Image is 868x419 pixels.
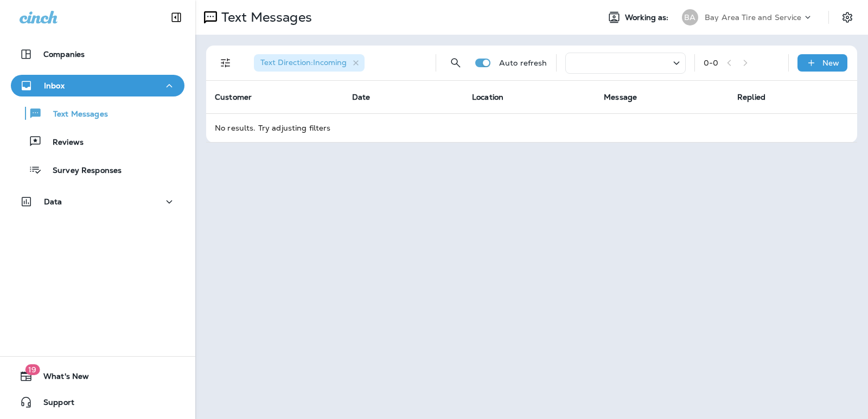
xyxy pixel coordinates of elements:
span: Text Direction : Incoming [260,57,347,67]
span: Message [604,92,637,102]
button: Inbox [11,75,184,96]
button: Companies [11,43,184,65]
p: New [822,59,839,67]
button: Text Messages [11,102,184,125]
span: Date [352,92,371,102]
p: Inbox [44,81,65,90]
p: Companies [43,50,85,59]
td: No results. Try adjusting filters [206,113,857,142]
button: Filters [215,52,237,74]
span: Customer [215,92,252,102]
div: 0 - 0 [704,59,718,67]
div: Text Direction:Incoming [254,54,365,72]
button: 19What's New [11,365,184,387]
button: Settings [838,8,857,27]
p: Text Messages [217,9,312,25]
div: BA [682,9,698,25]
button: Search Messages [445,52,467,74]
p: Text Messages [42,109,108,120]
button: Survey Responses [11,158,184,181]
p: Survey Responses [42,166,122,176]
span: Location [472,92,503,102]
span: What's New [33,372,89,385]
span: 19 [25,364,40,375]
span: Replied [737,92,765,102]
span: Working as: [625,13,671,22]
button: Collapse Sidebar [161,7,192,28]
span: Support [33,398,74,411]
p: Auto refresh [499,59,547,67]
p: Bay Area Tire and Service [705,13,802,22]
button: Data [11,191,184,212]
p: Data [44,197,62,206]
button: Reviews [11,130,184,153]
button: Support [11,391,184,413]
p: Reviews [42,138,84,148]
